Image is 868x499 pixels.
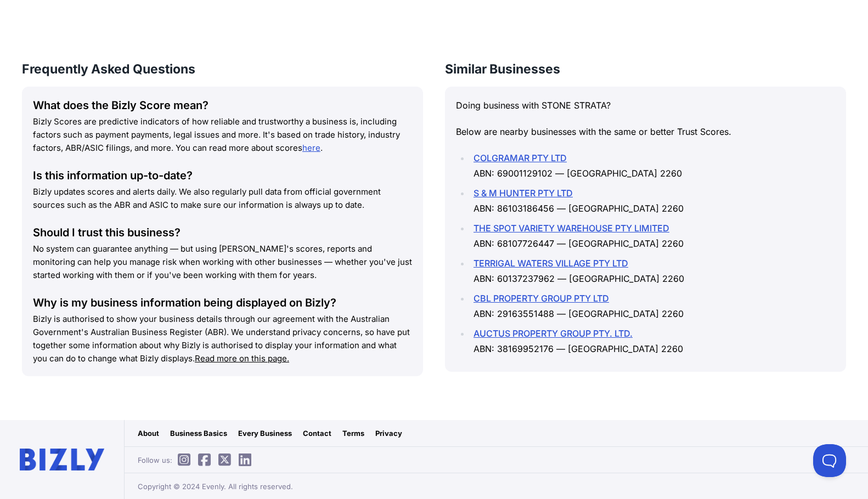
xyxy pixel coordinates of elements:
a: COLGRAMAR PTY LTD [474,152,567,163]
p: Doing business with STONE STRATA? [456,98,835,113]
div: What does the Bizly Score mean? [33,98,412,113]
a: Every Business [238,428,292,439]
a: TERRIGAL WATERS VILLAGE PTY LTD [474,258,628,269]
a: Privacy [375,428,402,439]
h3: Frequently Asked Questions [22,60,423,78]
p: Bizly Scores are predictive indicators of how reliable and trustworthy a business is, including f... [33,115,412,155]
div: Is this information up-to-date? [33,168,412,183]
li: ABN: 69001129102 — [GEOGRAPHIC_DATA] 2260 [470,150,835,181]
li: ABN: 86103186456 — [GEOGRAPHIC_DATA] 2260 [470,185,835,216]
span: Copyright © 2024 Evenly. All rights reserved. [138,481,293,492]
a: THE SPOT VARIETY WAREHOUSE PTY LIMITED [474,223,669,234]
li: ABN: 38169952176 — [GEOGRAPHIC_DATA] 2260 [470,326,835,356]
a: Business Basics [170,428,227,439]
a: CBL PROPERTY GROUP PTY LTD [474,293,609,304]
p: Below are nearby businesses with the same or better Trust Scores. [456,124,835,139]
iframe: Toggle Customer Support [813,444,846,477]
span: Follow us: [138,455,257,466]
p: Bizly is authorised to show your business details through our agreement with the Australian Gover... [33,313,412,365]
li: ABN: 68107726447 — [GEOGRAPHIC_DATA] 2260 [470,220,835,251]
li: ABN: 29163551488 — [GEOGRAPHIC_DATA] 2260 [470,291,835,321]
p: No system can guarantee anything — but using [PERSON_NAME]'s scores, reports and monitoring can h... [33,242,412,282]
li: ABN: 60137237962 — [GEOGRAPHIC_DATA] 2260 [470,256,835,286]
a: here [302,143,320,153]
a: Read more on this page. [195,353,289,364]
a: S & M HUNTER PTY LTD [474,188,573,199]
div: Why is my business information being displayed on Bizly? [33,295,412,310]
h3: Similar Businesses [445,60,846,78]
a: About [138,428,159,439]
a: Terms [342,428,364,439]
div: Should I trust this business? [33,225,412,240]
a: AUCTUS PROPERTY GROUP PTY. LTD. [474,328,633,339]
a: Contact [303,428,331,439]
p: Bizly updates scores and alerts daily. We also regularly pull data from official government sourc... [33,185,412,212]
